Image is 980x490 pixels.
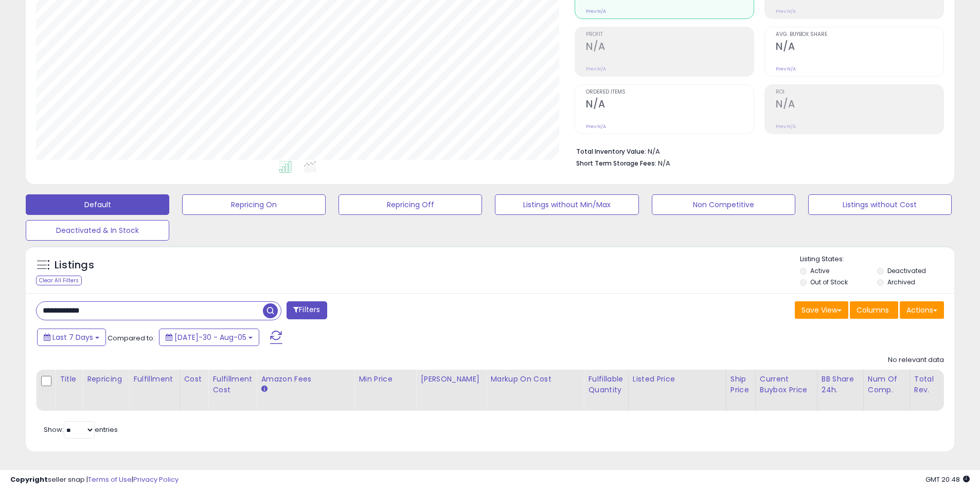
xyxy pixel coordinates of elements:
[212,374,252,395] div: Fulfillment Cost
[900,301,944,319] button: Actions
[586,98,754,112] h2: N/A
[10,475,179,485] div: seller snap | |
[588,374,623,395] div: Fulfillable Quantity
[182,194,326,215] button: Repricing On
[586,41,754,55] h2: N/A
[159,329,259,346] button: [DATE]-30 - Aug-05
[776,41,943,55] h2: N/A
[633,374,722,385] div: Listed Price
[133,475,179,484] a: Privacy Policy
[800,255,954,264] p: Listing States:
[795,301,848,319] button: Save View
[60,374,78,385] div: Title
[486,370,584,411] th: The percentage added to the cost of goods (COGS) that forms the calculator for Min & Max prices.
[52,332,93,342] span: Last 7 Days
[887,266,926,275] label: Deactivated
[174,332,246,342] span: [DATE]-30 - Aug-05
[420,374,482,385] div: [PERSON_NAME]
[133,374,175,385] div: Fulfillment
[576,159,656,168] b: Short Term Storage Fees:
[822,374,859,395] div: BB Share 24h.
[576,147,646,156] b: Total Inventory Value:
[576,144,936,157] li: N/A
[776,32,943,38] span: Avg. Buybox Share
[887,278,915,286] label: Archived
[776,89,943,95] span: ROI
[87,374,124,385] div: Repricing
[810,266,829,275] label: Active
[184,374,204,385] div: Cost
[914,374,952,395] div: Total Rev.
[868,374,905,395] div: Num of Comp.
[261,374,350,385] div: Amazon Fees
[808,194,952,215] button: Listings without Cost
[776,98,943,112] h2: N/A
[490,374,579,385] div: Markup on Cost
[776,123,796,130] small: Prev: N/A
[888,355,944,365] div: No relevant data
[586,89,754,95] span: Ordered Items
[730,374,751,395] div: Ship Price
[44,425,118,434] span: Show: entries
[108,333,155,343] span: Compared to:
[586,66,606,72] small: Prev: N/A
[760,374,813,395] div: Current Buybox Price
[359,374,412,385] div: Min Price
[857,305,889,315] span: Columns
[26,194,169,215] button: Default
[495,194,638,215] button: Listings without Min/Max
[338,194,482,215] button: Repricing Off
[776,66,796,72] small: Prev: N/A
[658,158,670,168] span: N/A
[55,258,94,273] h5: Listings
[261,385,267,394] small: Amazon Fees.
[287,301,327,319] button: Filters
[850,301,898,319] button: Columns
[810,278,848,286] label: Out of Stock
[10,475,48,484] strong: Copyright
[586,123,606,130] small: Prev: N/A
[26,220,169,241] button: Deactivated & In Stock
[586,8,606,14] small: Prev: N/A
[776,8,796,14] small: Prev: N/A
[36,276,82,285] div: Clear All Filters
[925,475,970,484] span: 2025-08-13 20:48 GMT
[88,475,132,484] a: Terms of Use
[586,32,754,38] span: Profit
[652,194,795,215] button: Non Competitive
[37,329,106,346] button: Last 7 Days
